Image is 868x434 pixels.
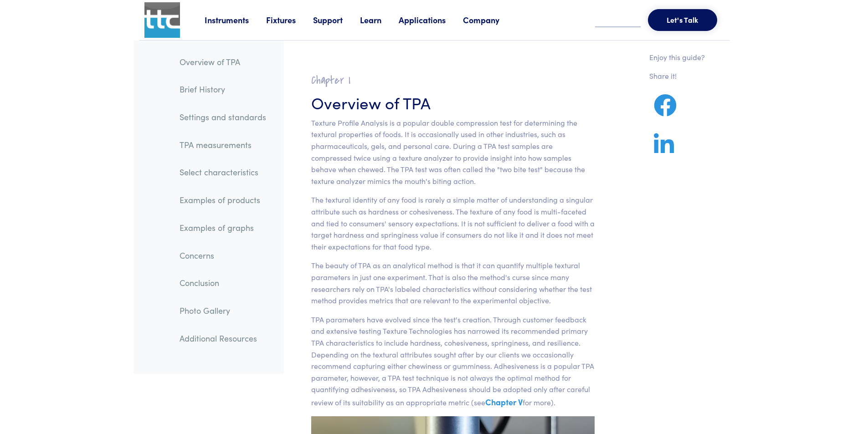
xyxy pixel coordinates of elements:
a: TPA measurements [172,134,273,155]
a: Photo Gallery [172,300,273,321]
a: Examples of products [172,189,273,210]
p: The textural identity of any food is rarely a simple matter of understanding a singular attribute... [311,194,595,252]
a: Brief History [172,79,273,100]
p: Texture Profile Analysis is a popular double compression test for determining the textural proper... [311,117,595,187]
a: Applications [399,14,463,26]
a: Share on LinkedIn [649,144,678,155]
a: Fixtures [266,14,313,26]
a: Examples of graphs [172,217,273,238]
a: Company [463,14,517,26]
p: Share it! [649,70,705,82]
p: TPA parameters have evolved since the test's creation. Through customer feedback and extensive te... [311,314,595,409]
a: Settings and standards [172,107,273,128]
img: ttc_logo_1x1_v1.0.png [144,2,180,38]
a: Instruments [205,14,266,26]
a: Concerns [172,245,273,266]
h3: Overview of TPA [311,91,595,113]
button: Let's Talk [648,9,717,31]
a: Conclusion [172,272,273,293]
p: Enjoy this guide? [649,51,705,63]
p: The beauty of TPA as an analytical method is that it can quantify multiple textural parameters in... [311,260,595,306]
a: Learn [360,14,399,26]
a: Additional Resources [172,328,273,349]
a: Select characteristics [172,162,273,183]
a: Chapter V [485,396,523,408]
a: Overview of TPA [172,51,273,72]
a: Support [313,14,360,26]
h2: Chapter I [311,73,595,87]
